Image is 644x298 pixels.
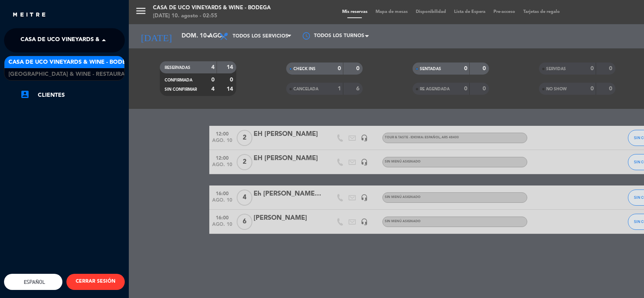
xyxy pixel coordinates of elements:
a: account_boxClientes [20,90,125,100]
i: account_box [20,90,30,99]
span: Casa de Uco Vineyards & Wine - Bodega [21,32,147,49]
span: [GEOGRAPHIC_DATA] & Wine - Restaurante [8,70,136,79]
img: MEITRE [12,12,46,18]
button: CERRAR SESIÓN [66,274,125,290]
span: Español [22,279,45,285]
span: Casa de Uco Vineyards & Wine - Bodega [8,58,134,67]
